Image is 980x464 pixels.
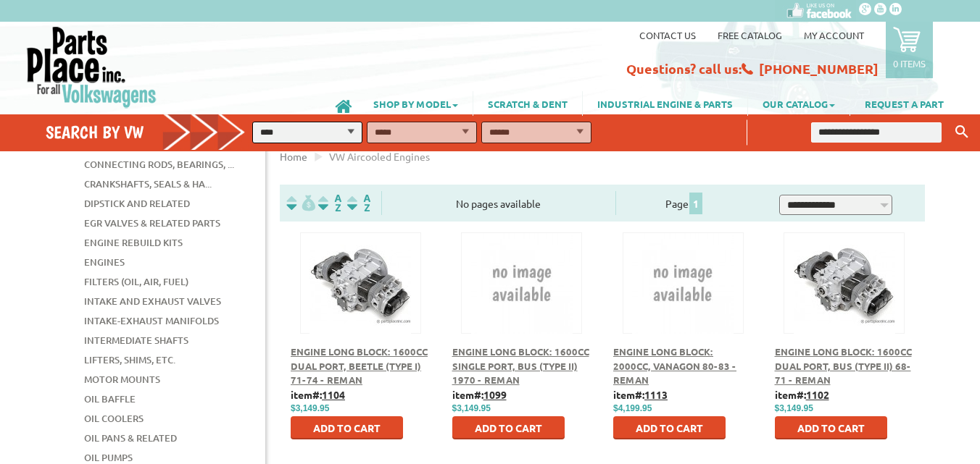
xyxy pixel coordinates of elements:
[84,370,160,389] a: Motor Mounts
[748,91,850,116] a: OUR CATALOG
[775,416,887,439] button: Add to Cart
[483,388,507,401] u: 1099
[615,191,754,215] div: Page
[639,29,696,41] a: Contact us
[291,345,428,386] a: Engine Long Block: 1600cc Dual Port, Beetle (Type I) 71-74 - Reman
[775,388,829,401] b: item#:
[315,195,344,211] img: Sort by Headline
[893,57,926,69] p: 0 items
[583,91,747,116] a: INDUSTRIAL ENGINE & PARTS
[84,429,177,447] a: Oil Pans & Related
[613,345,736,386] a: Engine Long Block: 2000cc, Vanagon 80-83 - Reman
[291,388,345,401] b: item#:
[689,193,702,214] span: 1
[475,421,542,434] span: Add to Cart
[291,403,329,413] span: $3,149.95
[775,345,912,386] a: Engine Long Block: 1600cc Dual Port, Bus (Type II) 68-71 - Reman
[344,195,373,211] img: Sort by Sales Rank
[473,91,582,116] a: SCRATCH & DENT
[452,403,491,413] span: $3,149.95
[84,174,212,193] a: Crankshafts, Seals & Ha...
[886,22,933,78] a: 0 items
[84,272,188,291] a: Filters (Oil, Air, Fuel)
[644,388,668,401] u: 1113
[329,150,430,163] span: VW aircooled engines
[359,91,473,116] a: SHOP BY MODEL
[286,195,315,211] img: filterpricelow.svg
[84,409,144,428] a: Oil Coolers
[797,421,865,434] span: Add to Cart
[84,194,190,213] a: Dipstick and Related
[452,388,507,401] b: item#:
[25,25,158,109] img: Parts Place Inc!
[951,120,973,144] button: Keyword Search
[84,292,221,311] a: Intake and Exhaust Valves
[313,421,381,434] span: Add to Cart
[84,331,188,350] a: Intermediate Shafts
[46,122,255,143] h4: Search by VW
[280,150,307,163] a: Home
[804,29,864,41] a: My Account
[613,403,652,413] span: $4,199.95
[382,196,615,211] div: No pages available
[84,350,175,369] a: Lifters, Shims, Etc.
[322,388,345,401] u: 1104
[84,233,183,252] a: Engine Rebuild Kits
[850,91,958,116] a: REQUEST A PART
[452,416,565,439] button: Add to Cart
[613,416,726,439] button: Add to Cart
[718,29,782,41] a: Free Catalog
[613,388,668,401] b: item#:
[452,345,589,386] a: Engine Long Block: 1600cc Single Port, Bus (Type II) 1970 - Reman
[84,155,234,174] a: Connecting Rods, Bearings, ...
[291,416,403,439] button: Add to Cart
[84,214,220,232] a: EGR Valves & Related Parts
[84,253,125,271] a: Engines
[636,421,703,434] span: Add to Cart
[84,311,219,330] a: Intake-Exhaust Manifolds
[84,389,136,408] a: Oil Baffle
[775,403,813,413] span: $3,149.95
[806,388,829,401] u: 1102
